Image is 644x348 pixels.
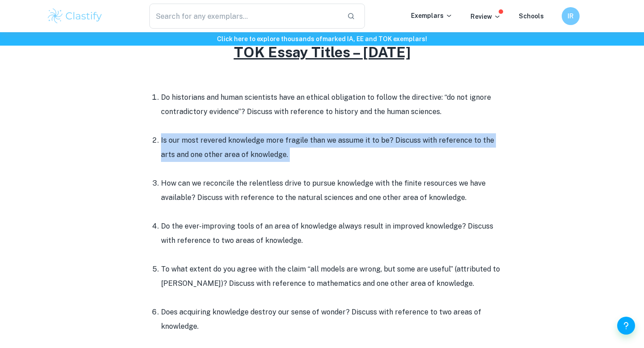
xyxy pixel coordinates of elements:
[161,305,501,334] li: Does acquiring knowledge destroy our sense of wonder? Discuss with reference to two areas of know...
[470,12,501,21] p: Review
[562,7,580,25] button: IR
[2,34,642,44] h6: Click here to explore thousands of marked IA, EE and TOK exemplars !
[161,176,501,219] li: How can we reconcile the relentless drive to pursue knowledge with the finite resources we have a...
[234,44,411,60] u: TOK Essay Titles – [DATE]
[161,219,501,262] li: Do the ever-improving tools of an area of knowledge always result in improved knowledge? Discuss ...
[519,13,544,20] a: Schools
[161,90,501,133] li: Do historians and human scientists have an ethical obligation to follow the directive: “do not ig...
[411,11,453,21] p: Exemplars
[617,317,635,335] button: Help and Feedback
[149,4,340,29] input: Search for any exemplars...
[161,133,501,176] li: Is our most revered knowledge more fragile than we assume it to be? Discuss with reference to the...
[47,7,103,25] img: Clastify logo
[161,262,501,305] li: To what extent do you agree with the claim “all models are wrong, but some are useful” (attribute...
[566,11,576,21] h6: IR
